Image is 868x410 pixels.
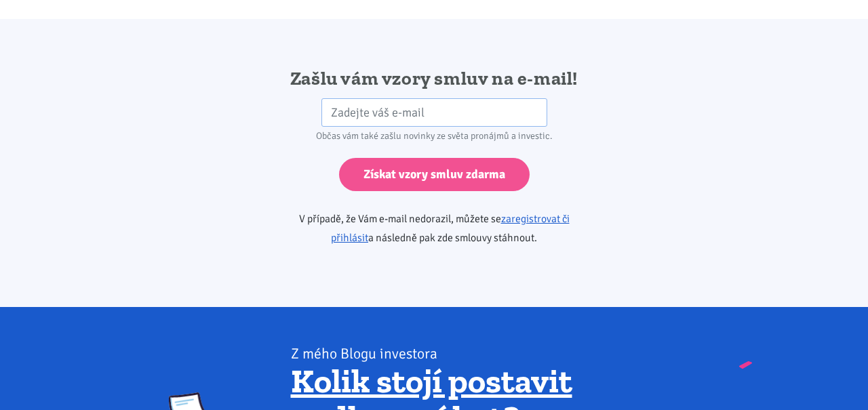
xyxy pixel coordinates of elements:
p: V případě, že Vám e-mail nedorazil, můžete se a následně pak zde smlouvy stáhnout. [260,209,608,247]
input: Získat vzory smluv zdarma [339,158,530,191]
h2: Zašlu vám vzory smluv na e-mail! [260,66,608,91]
div: Občas vám také zašlu novinky ze světa pronájmů a investic. [260,127,608,146]
div: Z mého Blogu investora [291,344,700,363]
input: Zadejte váš e-mail [321,98,547,127]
